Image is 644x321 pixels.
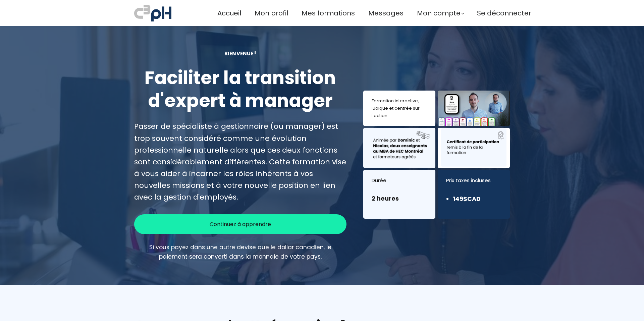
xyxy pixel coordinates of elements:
[302,8,355,19] a: Mes formations
[134,50,346,57] div: BIENVENUE !
[453,194,481,204] li: 149$CAD
[134,3,171,23] img: a70bc7685e0efc0bd0b04b3506828469.jpeg
[217,8,241,19] a: Accueil
[446,176,501,185] div: Prix taxes incluses
[255,8,288,19] a: Mon profil
[368,8,404,19] a: Messages
[372,194,427,203] h3: 2 heures
[134,120,346,203] div: Passer de spécialiste à gestionnaire (ou manager) est trop souvent considéré comme une évolution ...
[477,8,531,19] a: Se déconnecter
[210,220,271,228] span: Continuez à apprendre
[372,176,427,185] div: Durée
[134,67,346,112] h1: Faciliter la transition d'expert à manager
[417,8,461,19] span: Mon compte
[372,97,427,119] div: Formation interactive, ludique et centrée sur l'action
[134,243,346,261] div: Si vous payez dans une autre devise que le dollar canadien, le paiement sera converti dans la mon...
